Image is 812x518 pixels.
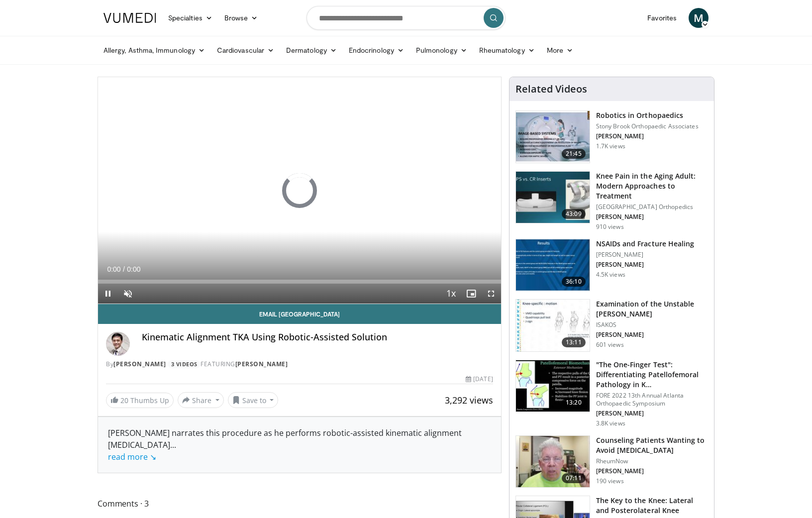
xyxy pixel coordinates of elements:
p: FORE 2022 13th Annual Atlanta Orthopaedic Symposium [596,392,708,408]
p: 601 views [596,341,624,349]
h4: Related Videos [515,83,587,95]
p: [PERSON_NAME] [596,410,708,417]
a: 21:45 Robotics in Orthopaedics Stony Brook Orthopaedic Associates [PERSON_NAME] 1.7K views [515,110,708,163]
h3: "The One-Finger Test": Differentiating Patellofemoral Pathology in K… [596,360,708,390]
p: [PERSON_NAME] [596,132,699,140]
img: c48d6de9-a9b7-4c46-9316-811a331946d8.150x105_q85_crop-smart_upscale.jpg [516,436,590,488]
img: a283b462-4ff3-479e-a57f-011898d902ce.150x105_q85_crop-smart_upscale.jpg [516,239,590,291]
img: b2e8eb1b-8afe-4f74-8e75-ae8e3cc2d30f.150x105_q85_crop-smart_upscale.jpg [516,300,590,351]
span: 21:45 [562,149,586,159]
a: Rheumatology [473,40,541,60]
p: [PERSON_NAME] [596,213,708,221]
a: Browse [218,8,264,28]
h3: Knee Pain in the Aging Adult: Modern Approaches to Treatment [596,171,708,201]
span: 0:00 [107,265,120,273]
a: 07:11 Counseling Patients Wanting to Avoid [MEDICAL_DATA] RheumNow [PERSON_NAME] 190 views [515,435,708,488]
h3: Counseling Patients Wanting to Avoid [MEDICAL_DATA] [596,435,708,455]
a: Pulmonology [410,40,473,60]
p: 3.8K views [596,419,625,427]
h3: NSAIDs and Fracture Healing [596,239,695,249]
p: [PERSON_NAME] [596,331,708,339]
p: 190 views [596,477,624,485]
span: 13:11 [562,337,586,347]
a: Dermatology [280,40,343,60]
a: M [689,8,709,28]
img: VuMedi Logo [103,13,156,23]
video-js: Video Player [98,77,501,304]
img: 3810c5c9-f5a1-417a-b065-6e9046ae86bb.150x105_q85_crop-smart_upscale.jpg [516,111,590,163]
p: Stony Brook Orthopaedic Associates [596,122,699,130]
span: 43:09 [562,209,586,219]
a: Favorites [641,8,683,28]
a: Specialties [162,8,218,28]
h3: Examination of the Unstable [PERSON_NAME] [596,299,708,319]
p: ISAKOS [596,321,708,329]
p: 1.7K views [596,142,625,150]
p: 910 views [596,223,624,231]
a: Email [GEOGRAPHIC_DATA] [98,304,501,324]
a: 13:11 Examination of the Unstable [PERSON_NAME] ISAKOS [PERSON_NAME] 601 views [515,299,708,352]
button: Enable picture-in-picture mode [461,284,481,304]
img: 3a37930d-bf97-44c2-9459-32dbe8019daa.150x105_q85_crop-smart_upscale.jpg [516,172,590,223]
span: ... [108,439,176,462]
span: 3,292 views [445,394,493,406]
a: More [541,40,579,60]
a: 3 Videos [168,360,201,369]
a: 13:20 "The One-Finger Test": Differentiating Patellofemoral Pathology in K… FORE 2022 13th Annual... [515,360,708,427]
p: 4.5K views [596,271,625,279]
button: Unmute [118,284,138,304]
div: Progress Bar [98,280,501,284]
a: [PERSON_NAME] [113,360,166,368]
div: [DATE] [466,375,493,384]
div: By FEATURING [106,360,493,369]
p: RheumNow [596,457,708,465]
button: Pause [98,284,118,304]
a: Endocrinology [343,40,410,60]
div: [PERSON_NAME] narrates this procedure as he performs robotic-assisted kinematic alignment [MEDICA... [108,427,491,463]
button: Playback Rate [441,284,461,304]
span: Comments 3 [98,497,502,510]
button: Fullscreen [481,284,501,304]
p: [PERSON_NAME] [596,467,708,475]
button: Share [178,392,224,408]
a: 43:09 Knee Pain in the Aging Adult: Modern Approaches to Treatment [GEOGRAPHIC_DATA] Orthopedics ... [515,171,708,231]
a: Allergy, Asthma, Immunology [98,40,211,60]
a: read more ↘ [108,451,156,462]
p: [GEOGRAPHIC_DATA] Orthopedics [596,203,708,211]
p: [PERSON_NAME] [596,251,695,259]
span: 0:00 [127,265,140,273]
span: / [123,265,125,273]
span: 07:11 [562,473,586,483]
img: Avatar [106,332,130,356]
input: Search topics, interventions [306,6,506,30]
span: 20 [120,396,128,405]
img: a82721ed-0b81-4015-bcd5-82b53a970861.150x105_q85_crop-smart_upscale.jpg [516,360,590,412]
a: 36:10 NSAIDs and Fracture Healing [PERSON_NAME] [PERSON_NAME] 4.5K views [515,239,708,292]
h3: Robotics in Orthopaedics [596,110,699,120]
h4: Kinematic Alignment TKA Using Robotic‐Assisted Solution [142,332,493,343]
a: 20 Thumbs Up [106,393,174,408]
a: Cardiovascular [211,40,280,60]
span: 13:20 [562,398,586,408]
span: 36:10 [562,277,586,287]
p: [PERSON_NAME] [596,261,695,269]
button: Save to [228,392,279,408]
a: [PERSON_NAME] [235,360,288,368]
